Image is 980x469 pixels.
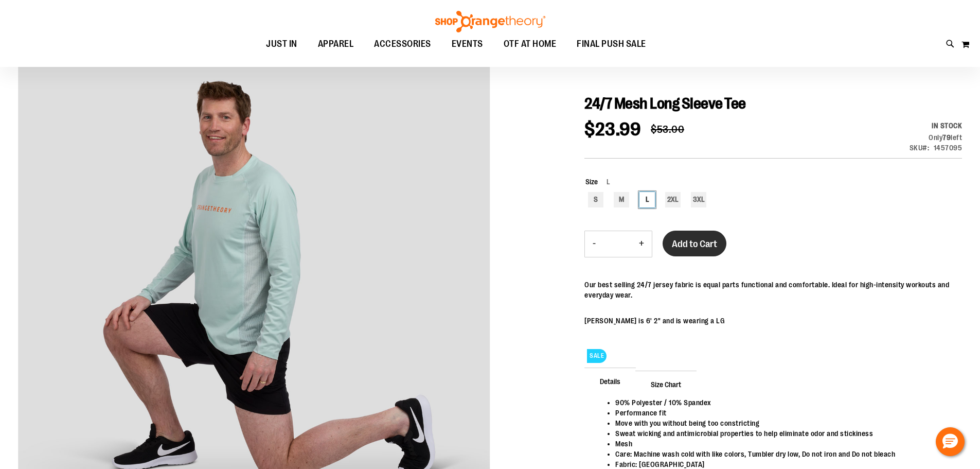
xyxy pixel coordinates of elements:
span: SALE [587,349,607,363]
a: EVENTS [441,32,493,56]
strong: SKU [910,144,930,152]
div: M [614,192,629,207]
span: EVENTS [452,32,483,56]
span: Size [585,178,598,186]
p: Our best selling 24/7 jersey fabric is equal parts functional and comfortable. Ideal for high-int... [584,280,962,300]
span: 24/7 Mesh Long Sleeve Tee [584,95,746,112]
a: JUST IN [256,32,308,56]
span: ACCESSORIES [374,32,431,56]
div: 3XL [691,192,706,207]
div: Qty [910,132,963,143]
li: Sweat wicking and antimicrobial properties to help eliminate odor and stickiness [615,428,952,439]
span: $53.00 [651,124,684,135]
span: OTF AT HOME [504,32,557,56]
li: Care: Machine wash cold with like colors, Tumbler dry low, Do not iron and Do not bleach [615,449,952,459]
div: S [588,192,603,207]
a: ACCESSORIES [364,32,441,56]
a: OTF AT HOME [493,32,567,56]
span: Add to Cart [672,238,717,250]
button: Decrease product quantity [585,231,603,257]
p: [PERSON_NAME] is 6' 2" and is wearing a LG [584,316,962,326]
span: JUST IN [266,32,297,56]
button: Hello, have a question? Let’s chat. [936,427,965,456]
strong: 79 [942,133,951,142]
li: 90% Polyester / 10% Spandex [615,397,952,408]
span: L [598,178,610,186]
span: Details [584,368,636,394]
div: 2XL [665,192,681,207]
span: FINAL PUSH SALE [577,32,646,56]
span: APPAREL [318,32,354,56]
div: 1457095 [934,143,963,153]
div: Availability [910,120,963,131]
span: Size Chart [635,371,697,397]
button: Increase product quantity [631,231,652,257]
li: Mesh [615,439,952,449]
div: L [639,192,655,207]
img: Shop Orangetheory [434,11,547,32]
li: Performance fit [615,408,952,418]
a: FINAL PUSH SALE [566,32,656,56]
button: Add to Cart [663,231,726,256]
a: APPAREL [308,32,364,56]
span: $23.99 [584,119,640,140]
li: Move with you without being too constricting [615,418,952,428]
input: Product quantity [603,232,631,256]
